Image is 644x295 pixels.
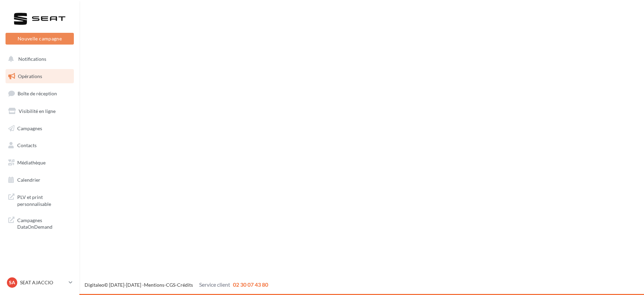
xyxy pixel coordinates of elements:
span: Campagnes [17,125,42,131]
a: Mentions [144,282,164,288]
a: PLV et print personnalisable [4,190,75,210]
span: Calendrier [17,177,40,183]
span: Visibilité en ligne [19,108,56,114]
a: Campagnes DataOnDemand [4,213,75,233]
span: Opérations [18,73,42,79]
button: Notifications [4,52,72,66]
span: Boîte de réception [18,91,57,96]
span: Notifications [18,56,46,62]
a: Visibilité en ligne [4,104,75,118]
a: Médiathèque [4,155,75,170]
span: 02 30 07 43 80 [233,281,268,288]
a: Opérations [4,69,75,84]
span: © [DATE]-[DATE] - - - [85,282,268,288]
span: PLV et print personnalisable [17,192,71,207]
a: Campagnes [4,121,75,136]
span: Médiathèque [17,160,46,165]
span: Contacts [17,142,37,148]
a: CGS [166,282,175,288]
span: Campagnes DataOnDemand [17,216,71,230]
a: Calendrier [4,173,75,187]
a: Boîte de réception [4,86,75,101]
button: Nouvelle campagne [6,33,74,45]
a: SA SEAT AJACCIO [6,276,74,289]
a: Digitaleo [85,282,104,288]
span: SA [9,279,15,286]
a: Crédits [177,282,193,288]
span: Service client [199,281,230,288]
a: Contacts [4,138,75,153]
p: SEAT AJACCIO [20,279,66,286]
